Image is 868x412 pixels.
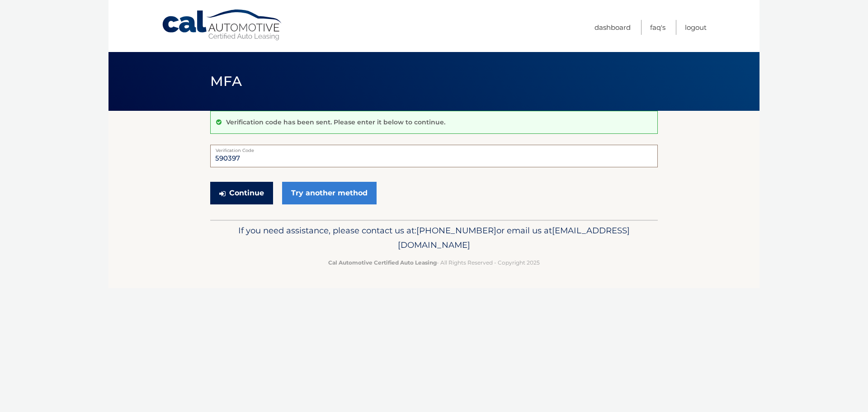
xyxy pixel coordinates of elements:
[210,73,242,90] span: MFA
[282,182,377,204] a: Try another method
[216,223,652,252] p: If you need assistance, please contact us at: or email us at
[210,145,658,152] label: Verification Code
[398,225,630,250] span: [EMAIL_ADDRESS][DOMAIN_NAME]
[226,118,445,126] p: Verification code has been sent. Please enter it below to continue.
[416,225,496,236] span: [PHONE_NUMBER]
[650,20,665,35] a: FAQ's
[685,20,707,35] a: Logout
[594,20,631,35] a: Dashboard
[210,182,273,204] button: Continue
[161,9,283,41] a: Cal Automotive
[216,258,652,267] p: - All Rights Reserved - Copyright 2025
[210,145,658,167] input: Verification Code
[328,259,437,266] strong: Cal Automotive Certified Auto Leasing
